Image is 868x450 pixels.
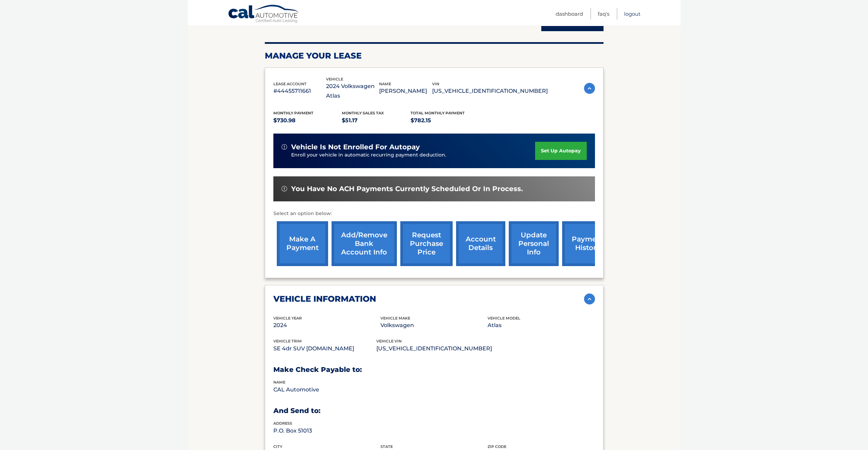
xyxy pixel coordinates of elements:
a: request purchase price [400,221,453,266]
img: accordion-active.svg [584,293,595,304]
span: state [380,444,393,449]
p: $730.98 [273,116,342,125]
p: [US_VEHICLE_IDENTIFICATION_NUMBER] [376,344,492,353]
img: accordion-active.svg [584,83,595,94]
a: update personal info [509,221,559,266]
a: account details [456,221,505,266]
span: address [273,421,292,426]
a: Add/Remove bank account info [332,221,397,266]
p: [PERSON_NAME] [379,86,432,96]
h2: Manage Your Lease [265,51,604,61]
span: Total Monthly Payment [411,111,465,115]
span: vehicle Year [273,316,302,321]
span: Monthly Payment [273,111,313,115]
span: vehicle make [380,316,410,321]
span: name [273,380,285,385]
p: Select an option below: [273,210,595,218]
span: vehicle [326,77,343,82]
span: vehicle is not enrolled for autopay [291,143,420,151]
span: vehicle trim [273,339,302,343]
span: vehicle model [488,316,520,321]
p: 2024 [273,321,380,330]
p: $782.15 [411,116,479,125]
p: P.O. Box 51013 [273,426,380,436]
span: Monthly sales Tax [342,111,384,115]
p: CAL Automotive [273,385,380,395]
img: alert-white.svg [282,144,287,150]
a: Cal Automotive [228,4,300,24]
p: [US_VEHICLE_IDENTIFICATION_NUMBER] [432,86,548,96]
a: FAQ's [598,8,609,20]
p: Enroll your vehicle in automatic recurring payment deduction. [291,151,535,159]
span: zip code [488,444,506,449]
a: set up autopay [535,142,586,160]
span: city [273,444,282,449]
span: lease account [273,82,307,86]
span: You have no ACH payments currently scheduled or in process. [291,185,523,193]
span: vehicle vin [376,339,402,343]
h3: Make Check Payable to: [273,365,595,374]
p: Volkswagen [380,321,488,330]
a: Logout [624,8,640,20]
img: alert-white.svg [282,186,287,191]
p: SE 4dr SUV [DOMAIN_NAME] [273,344,376,353]
p: Atlas [488,321,595,330]
a: make a payment [277,221,328,266]
h3: And Send to: [273,407,595,415]
span: vin [432,82,439,86]
span: name [379,82,391,86]
p: $51.17 [342,116,411,125]
p: 2024 Volkswagen Atlas [326,82,379,101]
p: #44455711661 [273,86,326,96]
h2: vehicle information [273,294,376,304]
a: payment history [562,221,613,266]
a: Dashboard [556,8,583,20]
